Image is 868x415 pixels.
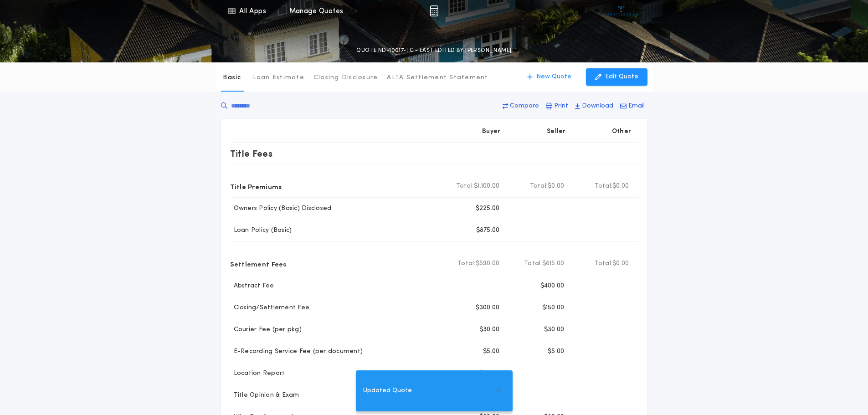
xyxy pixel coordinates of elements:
p: Closing/Settlement Fee [230,303,310,313]
img: vs-icon [604,6,638,15]
span: $590.00 [476,259,500,268]
p: New Quote [536,72,571,82]
p: ALTA Settlement Statement [387,73,488,82]
p: $225.00 [476,204,500,213]
p: $5.00 [548,347,564,356]
p: $300.00 [476,303,500,313]
p: Title Fees [230,146,273,161]
button: New Quote [518,68,580,86]
p: $875.00 [476,226,500,235]
p: Basic [223,73,241,82]
button: Print [543,98,571,114]
p: Buyer [482,127,500,136]
button: Download [572,98,616,114]
p: Seller [547,127,566,136]
p: Print [554,102,568,111]
span: $1,100.00 [474,182,499,191]
p: Download [582,102,613,111]
span: Updated Quote [363,386,412,396]
b: Total: [530,182,548,191]
img: img [430,5,438,16]
p: Loan Policy (Basic) [230,226,292,235]
p: $150.00 [542,303,565,313]
p: Courier Fee (per pkg) [230,325,302,334]
p: Title Premiums [230,179,282,194]
p: Email [628,102,645,111]
span: $0.00 [612,259,629,268]
b: Total: [457,259,476,268]
b: Total: [456,182,474,191]
b: Total: [524,259,542,268]
p: Abstract Fee [230,282,274,291]
button: Edit Quote [586,68,647,86]
button: Compare [500,98,542,114]
span: $0.00 [612,182,629,191]
p: $30.00 [544,325,565,334]
p: Compare [510,102,539,111]
p: Owners Policy (Basic) Disclosed [230,204,332,213]
p: Loan Estimate [253,73,304,82]
p: $400.00 [540,282,565,291]
span: $615.00 [542,259,565,268]
button: Email [617,98,647,114]
p: Settlement Fees [230,256,287,271]
p: Edit Quote [605,72,638,82]
p: E-Recording Service Fee (per document) [230,347,363,356]
p: $30.00 [479,325,500,334]
p: Closing Disclosure [313,73,378,82]
b: Total: [595,259,613,268]
p: Other [611,127,631,136]
p: QUOTE ND-10017-TC - LAST EDITED BY [PERSON_NAME] [356,46,511,55]
b: Total: [595,182,613,191]
p: $5.00 [483,347,499,356]
span: $0.00 [548,182,564,191]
